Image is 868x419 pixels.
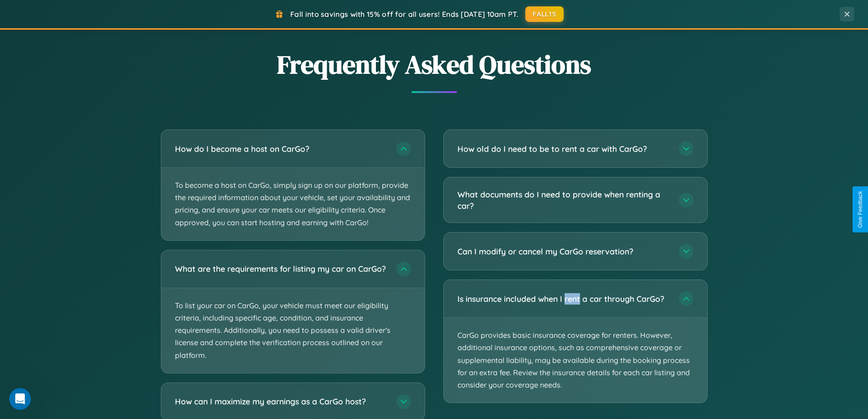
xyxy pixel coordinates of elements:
span: Fall into savings with 15% off for all users! Ends [DATE] 10am PT. [290,10,519,19]
h3: What are the requirements for listing my car on CarGo? [175,263,387,274]
h2: Frequently Asked Questions [161,47,708,82]
div: Give Feedback [857,191,863,228]
h3: Is insurance included when I rent a car through CarGo? [457,293,670,305]
h3: Can I modify or cancel my CarGo reservation? [457,246,670,257]
p: To list your car on CarGo, your vehicle must meet our eligibility criteria, including specific ag... [161,288,425,373]
h3: What documents do I need to provide when renting a car? [457,189,670,211]
iframe: Intercom live chat [9,388,31,410]
h3: How old do I need to be to rent a car with CarGo? [457,143,670,155]
p: CarGo provides basic insurance coverage for renters. However, additional insurance options, such ... [444,318,707,403]
h3: How do I become a host on CarGo? [175,143,387,155]
h3: How can I maximize my earnings as a CarGo host? [175,396,387,407]
button: FALL15 [525,6,564,22]
p: To become a host on CarGo, simply sign up on our platform, provide the required information about... [161,168,425,240]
